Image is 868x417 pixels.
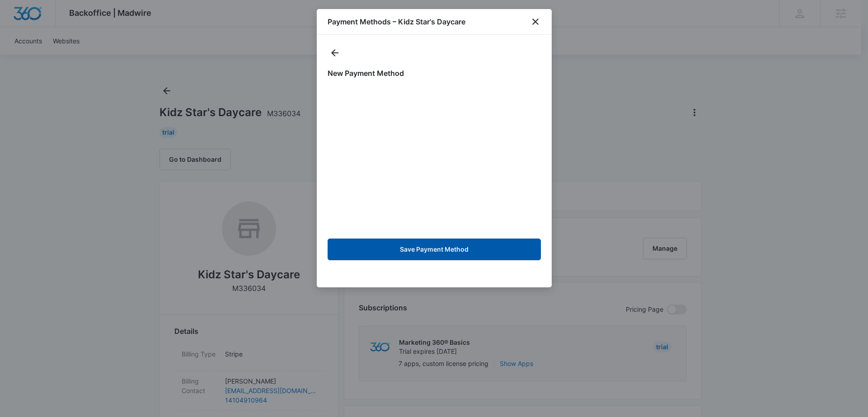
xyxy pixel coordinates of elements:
h1: New Payment Method [328,68,541,79]
button: close [530,16,541,27]
iframe: Secure payment input frame [326,86,543,231]
h1: Payment Methods – Kidz Star's Daycare [328,16,465,27]
button: actions.back [328,46,342,60]
button: Save Payment Method [328,239,541,260]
